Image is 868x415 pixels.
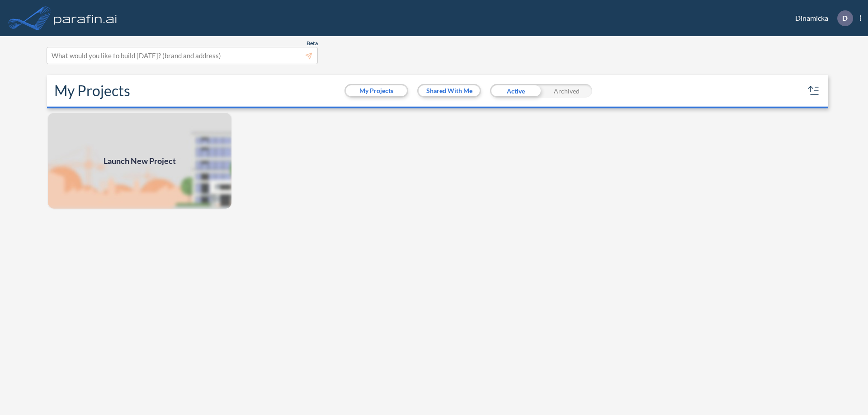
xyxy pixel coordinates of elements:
[47,112,232,210] a: Launch New Project
[419,85,480,96] button: Shared With Me
[807,84,821,98] button: sort
[541,84,592,98] div: Archived
[52,9,119,27] img: logo
[54,82,130,99] h2: My Projects
[307,40,318,47] span: Beta
[782,10,861,26] div: Dinamicka
[490,84,541,98] div: Active
[842,14,848,22] p: D
[346,85,407,96] button: My Projects
[47,112,232,210] img: add
[104,155,176,167] span: Launch New Project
